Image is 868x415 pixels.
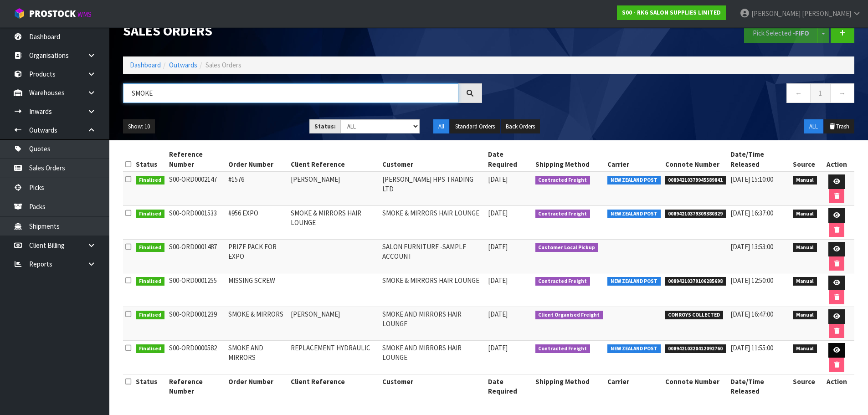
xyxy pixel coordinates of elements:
th: Source [791,374,819,399]
th: Status [134,147,167,172]
th: Client Reference [288,147,380,172]
h1: Sales Orders [123,23,482,38]
span: [PERSON_NAME] [802,9,851,18]
span: [DATE] 16:37:00 [730,209,773,217]
span: NEW ZEALAND POST [607,176,661,185]
th: Order Number [226,374,288,399]
span: Sales Orders [205,61,241,69]
th: Date Required [486,147,533,172]
span: [DATE] 12:50:00 [730,276,773,285]
span: [DATE] 13:53:00 [730,242,773,251]
span: CONROYS COLLECTED [665,311,724,320]
th: Carrier [605,147,663,172]
span: NEW ZEALAND POST [607,210,661,219]
td: S00-ORD0000582 [167,341,226,374]
span: Contracted Freight [535,277,591,286]
small: WMS [77,10,92,19]
th: Client Reference [288,374,380,399]
span: 00894210379945589841 [665,176,726,185]
td: SMOKE AND MIRRORS [226,341,288,374]
th: Order Number [226,147,288,172]
span: [DATE] [488,343,508,352]
th: Date Required [486,374,533,399]
span: Finalised [136,344,164,354]
span: [DATE] 16:47:00 [730,310,773,318]
th: Shipping Method [533,374,606,399]
span: Manual [793,243,817,252]
span: Manual [793,344,817,354]
img: cube-alt.png [14,8,25,19]
a: ← [786,83,811,103]
button: Trash [824,119,854,134]
td: S00-ORD0001533 [167,206,226,240]
td: S00-ORD0001255 [167,273,226,307]
a: Outwards [169,61,197,69]
span: [DATE] [488,242,508,251]
span: Customer Local Pickup [535,243,599,252]
td: [PERSON_NAME] [288,307,380,341]
span: [PERSON_NAME] [751,9,801,18]
td: SMOKE & MIRRORS HAIR LOUNGE [288,206,380,240]
td: #956 EXPO [226,206,288,240]
span: NEW ZEALAND POST [607,344,661,354]
th: Source [791,147,819,172]
td: S00-ORD0002147 [167,172,226,206]
th: Reference Number [167,147,226,172]
span: 00894210320412092760 [665,344,726,354]
span: Finalised [136,311,164,320]
th: Connote Number [663,147,729,172]
span: [DATE] [488,276,508,285]
span: [DATE] [488,175,508,184]
input: Search sales orders [123,83,458,103]
th: Customer [380,147,486,172]
th: Connote Number [663,374,729,399]
th: Carrier [605,374,663,399]
a: Dashboard [130,61,161,69]
th: Date/Time Released [728,374,791,399]
span: Contracted Freight [535,210,591,219]
span: [DATE] 15:10:00 [730,175,773,184]
span: Client Organised Freight [535,311,603,320]
a: → [830,83,854,103]
a: 1 [810,83,831,103]
th: Action [819,374,854,399]
th: Shipping Method [533,147,606,172]
button: ALL [804,119,823,134]
span: Contracted Freight [535,344,591,354]
strong: S00 - RKG SALON SUPPLIES LIMITED [622,9,721,16]
span: 00894210379106285698 [665,277,726,286]
td: REPLACEMENT HYDRAULIC [288,341,380,374]
nav: Page navigation [496,83,855,106]
td: #1576 [226,172,288,206]
span: Manual [793,311,817,320]
button: Standard Orders [450,119,500,134]
span: Finalised [136,176,164,185]
span: [DATE] 11:55:00 [730,343,773,352]
td: MISSING SCREW [226,273,288,307]
span: Contracted Freight [535,176,591,185]
td: SALON FURNITURE -SAMPLE ACCOUNT [380,240,486,273]
td: SMOKE AND MIRRORS HAIR LOUNGE [380,307,486,341]
button: Pick Selected -FIFO [744,23,818,43]
button: Show: 10 [123,119,155,134]
span: NEW ZEALAND POST [607,277,661,286]
th: Date/Time Released [728,147,791,172]
span: Finalised [136,243,164,252]
td: [PERSON_NAME] [288,172,380,206]
td: SMOKE & MIRRORS [226,307,288,341]
th: Action [819,147,854,172]
span: ProStock [29,8,76,20]
button: All [433,119,449,134]
th: Customer [380,374,486,399]
span: [DATE] [488,310,508,318]
td: PRIZE PACK FOR EXPO [226,240,288,273]
button: Back Orders [501,119,540,134]
strong: FIFO [795,29,809,37]
td: SMOKE & MIRRORS HAIR LOUNGE [380,273,486,307]
span: Manual [793,176,817,185]
span: Manual [793,210,817,219]
span: [DATE] [488,209,508,217]
td: SMOKE & MIRRORS HAIR LOUNGE [380,206,486,240]
a: S00 - RKG SALON SUPPLIES LIMITED [617,5,726,20]
td: S00-ORD0001487 [167,240,226,273]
